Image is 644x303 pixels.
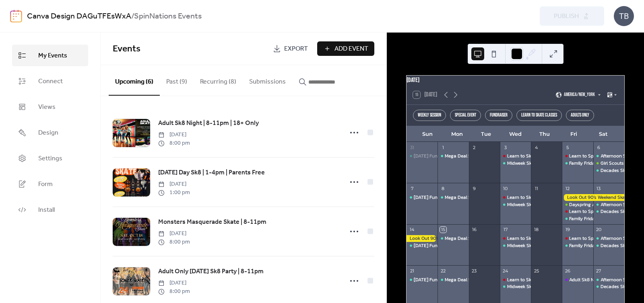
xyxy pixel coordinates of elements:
div: Weekly Session [413,110,446,121]
div: Midweek Sk8 | 7-9pm | Free Rentals [500,283,531,290]
div: 17 [502,227,508,233]
span: Events [113,40,140,58]
div: Thu [530,126,559,142]
div: Sunday Funday | 2-5pm | $8 Entry [407,194,438,201]
span: Settings [38,154,62,164]
span: Export [284,44,308,54]
button: Submissions [243,65,292,95]
div: 23 [471,268,477,274]
button: Upcoming (6) [109,65,160,96]
div: Family Fridays | 7-10pm | 5 for $25 Promo [562,215,593,222]
div: Adults Only [566,110,594,121]
a: Settings [12,147,88,169]
span: Monsters Masquerade Skate | 8-11pm [158,217,266,227]
a: Install [12,199,88,221]
a: Monsters Masquerade Skate | 8-11pm [158,217,266,227]
div: Learn to Skate Class | 6:30-7:00pm [500,276,531,283]
div: Afternoon Skating | 2-5pm | $11 Entry [593,235,624,242]
div: TB [614,6,634,26]
div: Adult Sk8 Night | 8-11pm | 18+ Only [569,276,642,283]
div: Afternoon Skating | 2-5pm | $11 Entry [593,201,624,208]
div: Girl Scouts Fundraiser | 5:30-7:30pm [593,160,624,167]
a: Form [12,173,88,195]
div: Learn to Skate Class | 6:30-7:00pm [500,235,531,242]
b: / [131,9,134,24]
div: 11 [533,185,539,191]
div: Mega Deal Sk8 | 7-9pm | $4 Entry [438,276,469,283]
span: [DATE] Day Sk8 | 1-4pm | Parents Free [158,168,265,178]
div: 20 [596,227,602,233]
span: 8:00 pm [158,287,190,296]
a: [DATE] Day Sk8 | 1-4pm | Parents Free [158,168,265,178]
div: 14 [409,227,415,233]
div: 6 [596,144,602,150]
div: 4 [533,144,539,150]
div: Mega Deal Sk8 | 7-9pm | $4 Entry [438,153,469,160]
div: 7 [409,185,415,191]
span: Views [38,102,56,112]
div: 10 [502,185,508,191]
div: Midweek Sk8 | 7-9pm | Free Rentals [500,242,531,249]
div: Fundraiser [485,110,512,121]
div: [DATE] [407,76,624,85]
a: My Events [12,45,88,66]
div: Decades Skate Night | 70s-2010s Music [593,208,624,215]
div: Midweek Sk8 | 7-9pm | Free Rentals [507,160,582,167]
div: Decades Skate Night | 70s-2010s Music [593,167,624,174]
div: Decades Skate Night | 70s-2010s Music [593,242,624,249]
a: Export [267,41,314,56]
div: Learn to Speed Skate Class | 6-7pm [562,208,593,215]
div: Mega Deal Sk8 | 7-9pm | $4 Entry [445,194,516,201]
span: [DATE] [158,131,190,139]
div: Midweek Sk8 | 7-9pm | Free Rentals [500,160,531,167]
div: 25 [533,268,539,274]
div: Afternoon Skating | 2-5pm | $11 Entry [593,276,624,283]
div: Sun [413,126,442,142]
div: Special Event [450,110,481,121]
div: 22 [440,268,446,274]
div: Midweek Sk8 | 7-9pm | Free Rentals [507,201,582,208]
button: Add Event [317,41,374,56]
div: [DATE] Funday | 2-5pm | $8 Entry [414,194,485,201]
div: 12 [564,185,570,191]
div: [DATE] Funday | 2-5pm | $8 Entry [414,276,485,283]
button: Past (9) [160,65,194,95]
div: Decades Skate Night | 70s-2010s Music [593,283,624,290]
div: 27 [596,268,602,274]
div: Midweek Sk8 | 7-9pm | Free Rentals [507,242,582,249]
div: 15 [440,227,446,233]
div: Family Fridays | 7-10pm | 5 for $25 Promo [562,160,593,167]
div: Learn to Skate Class | 6:30-7:00pm [507,235,582,242]
div: Mega Deal Sk8 | 7-9pm | $4 Entry [445,276,516,283]
div: Dayspring Academy Skate [569,201,625,208]
div: 24 [502,268,508,274]
div: 26 [564,268,570,274]
span: [DATE] [158,180,190,188]
span: Adult Sk8 Night | 8-11pm | 18+ Only [158,119,259,128]
div: [DATE] Funday | 2-5pm | $8 Entry [414,153,485,160]
div: Learn to Skate Class | 6:30-7:00pm [507,194,582,201]
div: 31 [409,144,415,150]
div: Mega Deal Sk8 | 7-9pm | $4 Entry [445,235,516,242]
div: Sunday Funday | 2-5pm | $8 Entry [407,242,438,249]
span: [DATE] [158,279,190,287]
div: 8 [440,185,446,191]
div: 5 [564,144,570,150]
div: Sat [588,126,618,142]
div: Learn to Speed Skate Class | 6-7pm [562,235,593,242]
div: Midweek Sk8 | 7-9pm | Free Rentals [507,283,582,290]
b: SpinNations Events [134,9,202,24]
div: Mega Deal Sk8 | 7-9pm | $4 Entry [438,194,469,201]
span: Add Event [334,44,368,54]
div: Midweek Sk8 | 7-9pm | Free Rentals [500,201,531,208]
div: Adult Sk8 Night | 8-11pm | 18+ Only [562,276,593,283]
div: Fri [559,126,589,142]
div: Learn to Skate Class | 6:30-7:00pm [500,194,531,201]
div: Family Fridays | 7-10pm | 5 for $25 Promo [562,242,593,249]
div: Mega Deal Sk8 | 7-9pm | $4 Entry [445,153,516,160]
div: Learn to Speed Skate Class | 6-7pm [562,153,593,160]
div: [DATE] Funday | 2-5pm | $8 Entry [414,242,485,249]
div: Look Out 90's Weekend Skate Party [407,235,438,242]
div: Wed [501,126,530,142]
